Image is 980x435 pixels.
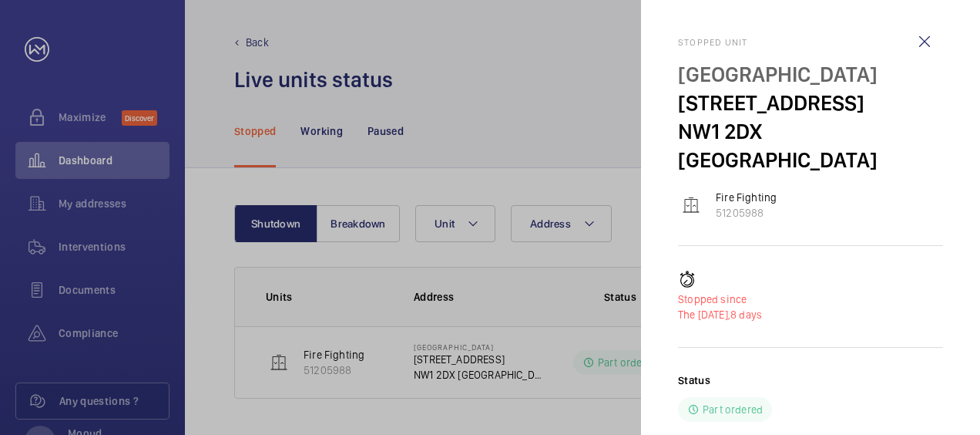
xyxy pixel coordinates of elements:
[716,205,777,221] p: 51205988
[678,309,730,321] span: The [DATE],
[678,292,943,307] p: Stopped since
[678,89,943,117] p: [STREET_ADDRESS]
[716,190,777,205] p: Fire Fighting
[678,373,710,388] h2: Status
[678,117,943,174] p: NW1 2DX [GEOGRAPHIC_DATA]
[682,196,700,214] img: elevator.svg
[678,307,943,322] p: 8 days
[678,60,943,89] p: [GEOGRAPHIC_DATA]
[703,402,763,417] p: Part ordered
[678,37,943,48] h2: Stopped unit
